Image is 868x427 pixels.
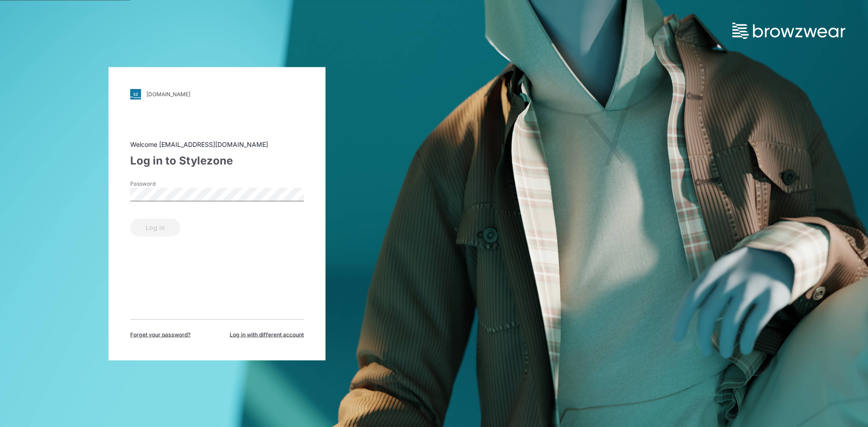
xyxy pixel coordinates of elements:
div: [DOMAIN_NAME] [146,91,190,98]
a: [DOMAIN_NAME] [130,89,304,99]
img: svg+xml;base64,PHN2ZyB3aWR0aD0iMjgiIGhlaWdodD0iMjgiIHZpZXdCb3g9IjAgMCAyOCAyOCIgZmlsbD0ibm9uZSIgeG... [130,89,141,99]
div: Log in to Stylezone [130,152,304,169]
img: browzwear-logo.73288ffb.svg [732,23,845,39]
span: Forget your password? [130,330,191,338]
label: Password [130,179,193,188]
span: Log in with different account [230,330,304,338]
div: Welcome [EMAIL_ADDRESS][DOMAIN_NAME] [130,139,304,149]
